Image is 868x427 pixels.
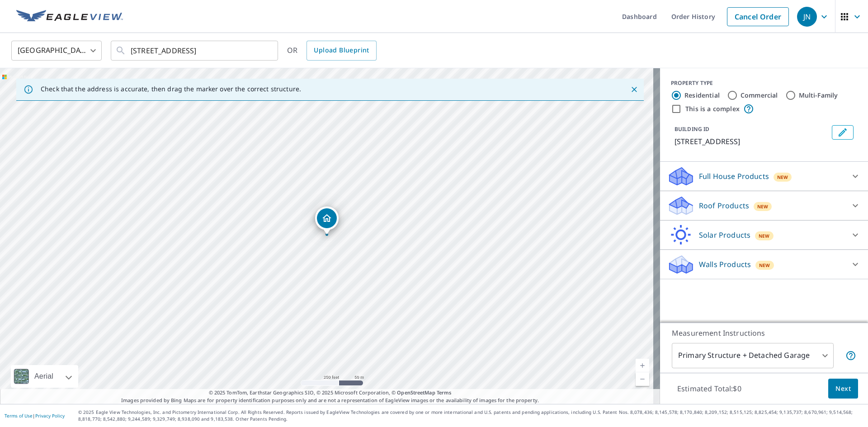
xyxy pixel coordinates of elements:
a: Privacy Policy [35,413,65,419]
p: | [5,413,65,418]
span: New [777,174,788,181]
span: © 2025 TomTom, Earthstar Geographics SIO, © 2025 Microsoft Corporation, © [209,389,452,397]
div: PROPERTY TYPE [671,79,857,87]
button: Edit building 1 [832,125,854,140]
p: BUILDING ID [675,125,709,133]
img: EV Logo [16,10,123,23]
p: Check that the address is accurate, then drag the marker over the correct structure. [41,85,301,93]
div: Primary Structure + Detached Garage [672,343,834,368]
label: Residential [684,91,720,100]
div: Solar ProductsNew [667,224,861,246]
span: New [759,232,770,239]
div: Dropped pin, building 1, Residential property, 11503 Turnbridge Ln Reston, VA 20194 [315,206,339,235]
a: Cancel Order [727,7,789,26]
p: © 2025 Eagle View Technologies, Inc. and Pictometry International Corp. All Rights Reserved. Repo... [78,409,863,422]
span: Upload Blueprint [314,45,369,56]
p: Measurement Instructions [672,328,856,338]
label: This is a complex [685,104,740,113]
p: [STREET_ADDRESS] [675,136,828,147]
div: Walls ProductsNew [667,253,861,275]
p: Roof Products [699,200,749,211]
a: Upload Blueprint [307,41,376,61]
a: Current Level 17, Zoom Out [636,372,649,386]
button: Next [828,379,858,399]
div: Aerial [11,365,78,388]
span: Next [835,383,851,394]
label: Commercial [741,91,778,100]
span: New [757,203,769,210]
a: OpenStreetMap [397,389,435,396]
span: New [759,262,770,269]
button: Close [628,84,640,95]
p: Walls Products [699,259,751,270]
label: Multi-Family [799,91,838,100]
div: Roof ProductsNew [667,195,861,216]
div: JN [797,7,817,27]
a: Current Level 17, Zoom In [636,359,649,372]
div: Full House ProductsNew [667,165,861,187]
a: Terms [437,389,452,396]
a: Terms of Use [5,413,33,419]
input: Search by address or latitude-longitude [131,38,259,63]
div: Aerial [32,365,56,388]
div: OR [287,41,377,61]
div: [GEOGRAPHIC_DATA] [11,38,102,63]
p: Solar Products [699,230,750,240]
p: Estimated Total: $0 [670,379,749,399]
span: Your report will include the primary structure and a detached garage if one exists. [845,350,856,361]
p: Full House Products [699,171,769,182]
